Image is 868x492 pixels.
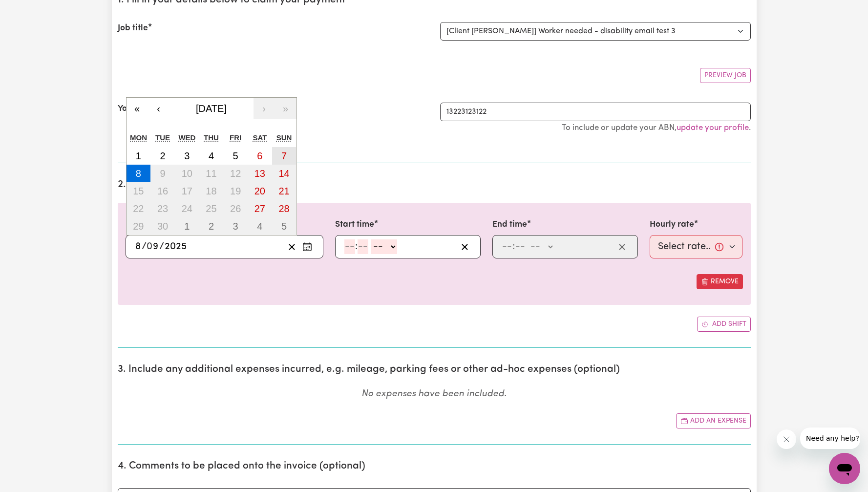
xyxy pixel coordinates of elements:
[275,98,296,119] button: »
[562,124,751,132] small: To include or update your ABN, .
[118,364,751,376] h2: 3. Include any additional expenses incurred, e.g. mileage, parking fees or other ad-hoc expenses ...
[142,241,147,252] span: /
[133,203,144,214] abbr: September 22, 2025
[248,217,272,235] button: October 4, 2025
[127,217,151,235] button: September 29, 2025
[160,150,165,161] abbr: September 2, 2025
[133,186,144,196] abbr: September 15, 2025
[223,217,248,235] button: October 3, 2025
[175,165,199,182] button: September 10, 2025
[361,389,507,399] em: No expenses have been included.
[492,218,527,231] label: End time
[175,200,199,217] button: September 24, 2025
[358,239,368,254] input: --
[127,165,151,182] button: September 8, 2025
[199,165,224,182] button: September 11, 2025
[199,200,224,217] button: September 25, 2025
[182,203,192,214] abbr: September 24, 2025
[199,182,224,200] button: September 18, 2025
[254,186,265,196] abbr: September 20, 2025
[184,221,190,232] abbr: October 1, 2025
[254,168,265,179] abbr: September 13, 2025
[155,133,170,142] abbr: Tuesday
[223,147,248,165] button: September 5, 2025
[512,241,515,252] span: :
[118,179,751,191] h2: 2. Enter the details of your shift(s)
[184,150,190,161] abbr: September 3, 2025
[127,182,151,200] button: September 15, 2025
[254,98,275,119] button: ›
[281,221,287,232] abbr: October 5, 2025
[148,98,169,119] button: ‹
[697,274,743,289] button: Remove this shift
[223,165,248,182] button: September 12, 2025
[150,200,175,217] button: September 23, 2025
[248,182,272,200] button: September 20, 2025
[206,203,216,214] abbr: September 25, 2025
[272,165,296,182] button: September 14, 2025
[127,98,148,119] button: «
[335,218,374,231] label: Start time
[199,217,224,235] button: October 2, 2025
[204,133,219,142] abbr: Thursday
[157,186,168,196] abbr: September 16, 2025
[299,239,315,254] button: Enter the date of care work
[157,203,168,214] abbr: September 23, 2025
[276,133,292,142] abbr: Sunday
[253,133,267,142] abbr: Saturday
[248,165,272,182] button: September 13, 2025
[164,239,187,254] input: ----
[677,124,749,132] a: update your profile
[272,200,296,217] button: September 28, 2025
[230,203,241,214] abbr: September 26, 2025
[178,133,195,142] abbr: Wednesday
[196,103,227,114] span: [DATE]
[281,150,287,161] abbr: September 7, 2025
[126,218,196,231] label: Date of care work
[130,133,147,142] abbr: Monday
[175,147,199,165] button: September 3, 2025
[272,182,296,200] button: September 21, 2025
[248,200,272,217] button: September 27, 2025
[118,103,154,115] label: Your ABN
[233,221,238,232] abbr: October 3, 2025
[272,147,296,165] button: September 7, 2025
[150,182,175,200] button: September 16, 2025
[278,168,289,179] abbr: September 14, 2025
[147,239,159,254] input: --
[284,239,299,254] button: Clear date
[233,150,238,161] abbr: September 5, 2025
[160,168,165,179] abbr: September 9, 2025
[150,217,175,235] button: September 30, 2025
[230,133,241,142] abbr: Friday
[230,186,241,196] abbr: September 19, 2025
[127,200,151,217] button: September 22, 2025
[344,239,355,254] input: --
[223,200,248,217] button: September 26, 2025
[676,413,751,428] button: Add another expense
[127,147,151,165] button: September 1, 2025
[209,150,214,161] abbr: September 4, 2025
[169,98,254,119] button: [DATE]
[159,241,164,252] span: /
[777,429,796,449] iframe: Close message
[175,217,199,235] button: October 1, 2025
[502,239,512,254] input: --
[223,182,248,200] button: September 19, 2025
[206,168,216,179] abbr: September 11, 2025
[133,221,144,232] abbr: September 29, 2025
[248,147,272,165] button: September 6, 2025
[136,168,141,179] abbr: September 8, 2025
[118,460,751,472] h2: 4. Comments to be placed onto the invoice (optional)
[147,242,152,252] span: 0
[257,221,262,232] abbr: October 4, 2025
[206,186,216,196] abbr: September 18, 2025
[209,221,214,232] abbr: October 2, 2025
[829,453,860,484] iframe: Button to launch messaging window
[515,239,526,254] input: --
[257,150,262,161] abbr: September 6, 2025
[199,147,224,165] button: September 4, 2025
[272,217,296,235] button: October 5, 2025
[800,428,860,449] iframe: Message from company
